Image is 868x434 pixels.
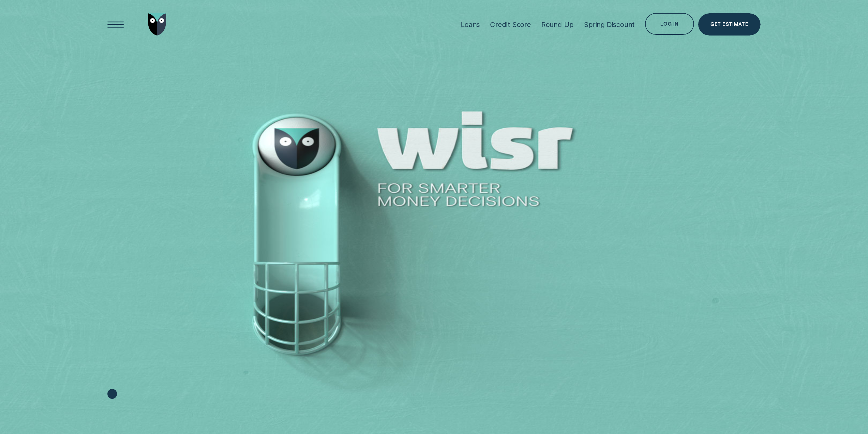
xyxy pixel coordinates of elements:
div: Credit Score [490,20,531,29]
img: Wisr [148,13,166,36]
button: Log in [645,13,694,35]
button: Open Menu [105,13,127,36]
div: Spring Discount [584,20,635,29]
div: Loans [461,20,480,29]
a: Get Estimate [698,13,761,36]
div: Round Up [541,20,574,29]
